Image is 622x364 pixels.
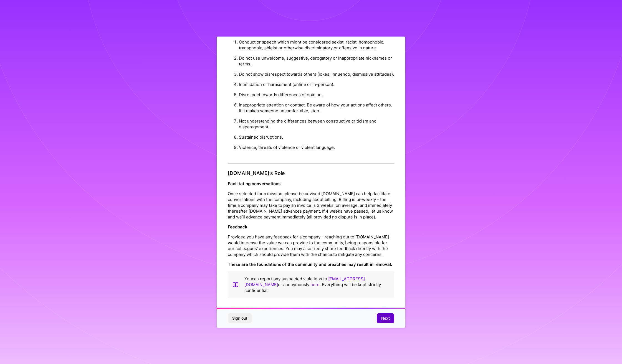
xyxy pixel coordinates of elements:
strong: Feedback [228,224,247,230]
a: [EMAIL_ADDRESS][DOMAIN_NAME] [244,276,365,287]
strong: Facilitating conversations [228,181,280,186]
a: here [310,282,320,287]
img: book icon [232,276,239,293]
li: Disrespect towards differences of opinion. [239,90,394,100]
li: Inappropriate attention or contact. Be aware of how your actions affect others. If it makes someo... [239,100,394,116]
li: Conduct or speech which might be considered sexist, racist, homophobic, transphobic, ableist or o... [239,37,394,53]
button: Next [377,313,394,323]
li: Intimidation or harassment (online or in-person). [239,79,394,90]
p: You can report any suspected violations to or anonymously . Everything will be kept strictly conf... [244,276,390,293]
p: Once selected for a mission, please be advised [DOMAIN_NAME] can help facilitate conversations wi... [228,191,394,220]
li: Do not show disrespect towards others (jokes, innuendo, dismissive attitudes). [239,69,394,79]
p: Provided you have any feedback for a company - reaching out to [DOMAIN_NAME] would increase the v... [228,234,394,257]
li: Do not use unwelcome, suggestive, derogatory or inappropriate nicknames or terms. [239,53,394,69]
li: Violence, threats of violence or violent language. [239,142,394,152]
li: Not understanding the differences between constructive criticism and disparagement. [239,116,394,132]
button: Sign out [228,313,252,323]
h4: [DOMAIN_NAME]’s Role [228,170,394,176]
span: Next [381,315,390,321]
strong: These are the foundations of the community and breaches may result in removal. [228,262,392,267]
li: Sustained disruptions. [239,132,394,142]
span: Sign out [232,315,247,321]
